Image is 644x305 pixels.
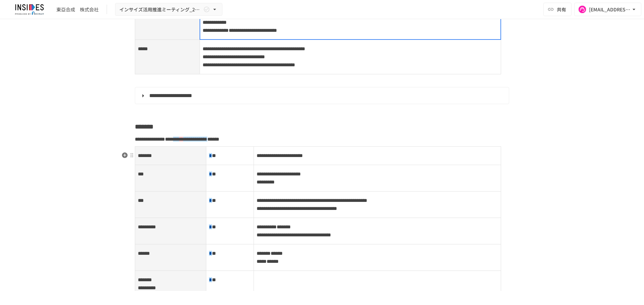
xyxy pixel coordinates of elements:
img: JmGSPSkPjKwBq77AtHmwC7bJguQHJlCRQfAXtnx4WuV [8,4,51,15]
span: インサイズ活用推進ミーティング_2510 [119,5,202,14]
div: 東亞合成 株式会社 [56,6,99,13]
button: インサイズ活用推進ミーティング_2510 [115,3,222,16]
button: 共有 [543,3,572,16]
span: 共有 [557,6,566,13]
button: [EMAIL_ADDRESS][DOMAIN_NAME] [574,3,641,16]
div: [EMAIL_ADDRESS][DOMAIN_NAME] [589,5,631,14]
